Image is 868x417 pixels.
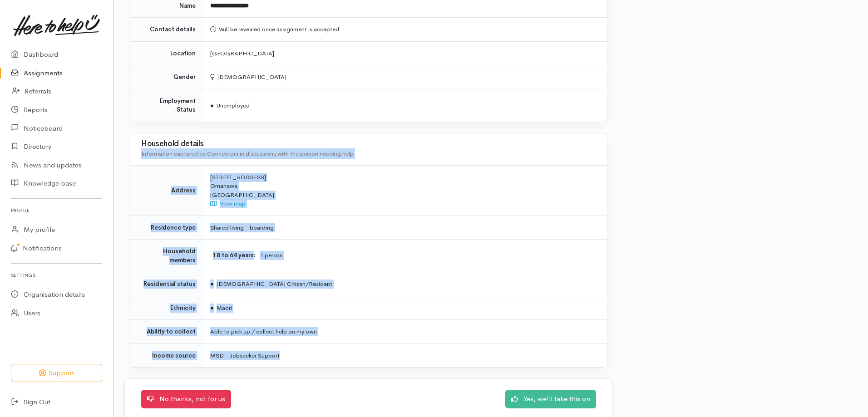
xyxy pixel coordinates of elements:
[203,216,607,240] td: Shared living - boarding
[130,18,203,42] td: Contact details
[210,304,214,312] span: ●
[130,296,203,320] td: Ethnicity
[210,102,214,109] span: ●
[210,173,596,208] div: [STREET_ADDRESS] Omanawa [GEOGRAPHIC_DATA]
[130,89,203,122] td: Employment Status
[203,320,607,344] td: Able to pick up / collect help on my own
[203,343,607,367] td: MSD - Jobseeker Support
[130,65,203,89] td: Gender
[210,304,232,312] span: Maori
[210,251,256,260] dt: 18 to 64 years
[11,364,102,383] button: Support
[210,73,286,81] span: [DEMOGRAPHIC_DATA]
[203,41,607,65] td: [GEOGRAPHIC_DATA]
[203,18,607,42] td: Will be revealed once assignment is accepted
[11,204,102,216] h6: Profile
[130,165,203,216] td: Address
[130,216,203,240] td: Residence type
[210,280,332,288] span: [DEMOGRAPHIC_DATA] Citizen/Resident
[130,320,203,344] td: Ability to collect
[130,41,203,65] td: Location
[130,272,203,296] td: Residential status
[505,390,596,408] a: Yes, we'll take this on
[141,140,596,148] h3: Household details
[210,280,214,288] span: ●
[141,150,354,157] span: Information captured by Connectors in discussions with the person needing help
[210,200,246,207] a: View map
[130,343,203,367] td: Income source
[210,102,250,109] span: Unemployed
[260,251,596,260] dd: 1 person
[130,240,203,272] td: Household members
[141,390,231,408] a: No thanks, not for us
[11,269,102,281] h6: Settings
